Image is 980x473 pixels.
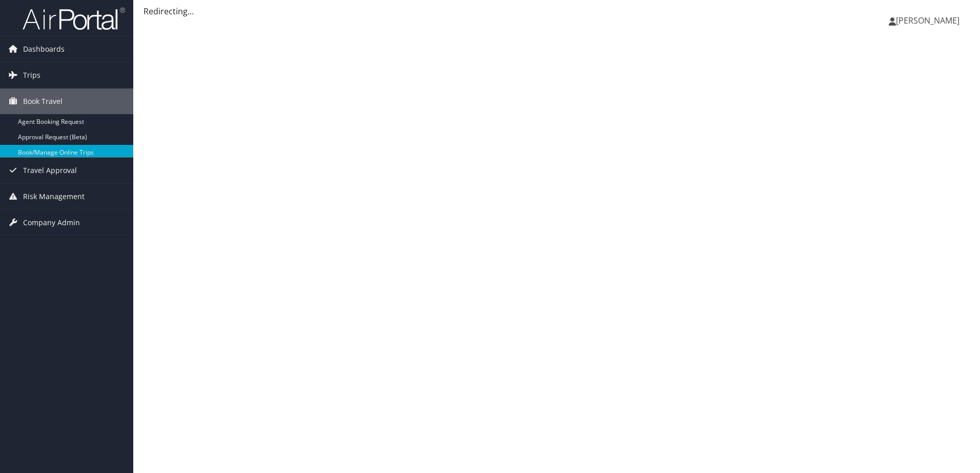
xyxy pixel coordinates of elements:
[23,89,63,114] span: Book Travel
[896,15,959,26] span: [PERSON_NAME]
[23,62,40,88] span: Trips
[144,5,970,17] div: Redirecting...
[889,5,970,36] a: [PERSON_NAME]
[23,36,65,62] span: Dashboards
[23,158,77,183] span: Travel Approval
[23,184,85,209] span: Risk Management
[23,7,125,31] img: airportal-logo.png
[23,210,80,235] span: Company Admin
